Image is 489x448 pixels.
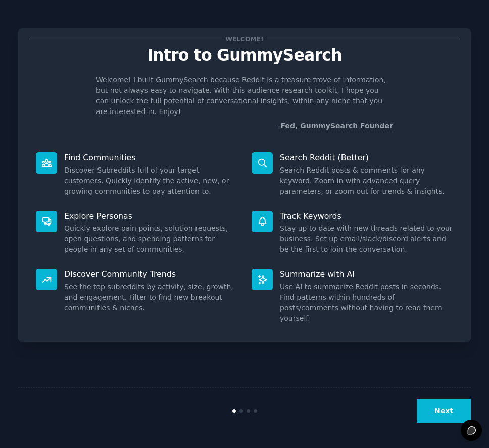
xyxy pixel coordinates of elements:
p: Find Communities [64,152,237,163]
dd: Discover Subreddits full of your target customers. Quickly identify the active, new, or growing c... [64,165,237,197]
p: Search Reddit (Better) [280,152,453,163]
p: Welcome! I built GummySearch because Reddit is a treasure trove of information, but not always ea... [96,75,393,117]
dd: Stay up to date with new threads related to your business. Set up email/slack/discord alerts and ... [280,223,453,255]
div: - [278,121,393,131]
a: Fed, GummySearch Founder [280,122,393,130]
p: Discover Community Trends [64,269,237,279]
dd: Search Reddit posts & comments for any keyword. Zoom in with advanced query parameters, or zoom o... [280,165,453,197]
dd: See the top subreddits by activity, size, growth, and engagement. Filter to find new breakout com... [64,282,237,313]
p: Track Keywords [280,211,453,221]
span: Welcome! [224,34,265,44]
p: Intro to GummySearch [29,46,460,64]
dd: Quickly explore pain points, solution requests, open questions, and spending patterns for people ... [64,223,237,255]
button: Next [417,399,471,423]
p: Explore Personas [64,211,237,221]
p: Summarize with AI [280,269,453,279]
dd: Use AI to summarize Reddit posts in seconds. Find patterns within hundreds of posts/comments with... [280,282,453,324]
